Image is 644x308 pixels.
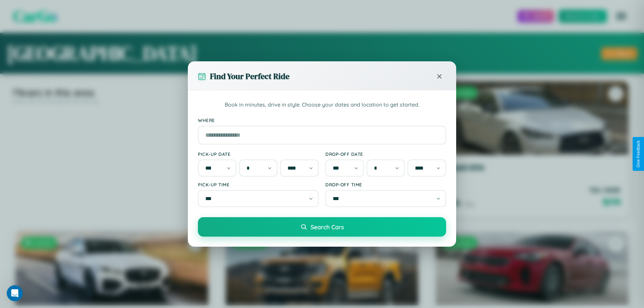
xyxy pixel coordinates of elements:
[198,101,446,109] p: Book in minutes, drive in style. Choose your dates and location to get started.
[210,71,289,82] h3: Find Your Perfect Ride
[311,223,344,231] span: Search Cars
[198,117,446,123] label: Where
[198,217,446,237] button: Search Cars
[198,182,319,187] label: Pick-up Time
[325,182,446,187] label: Drop-off Time
[325,151,446,157] label: Drop-off Date
[198,151,319,157] label: Pick-up Date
